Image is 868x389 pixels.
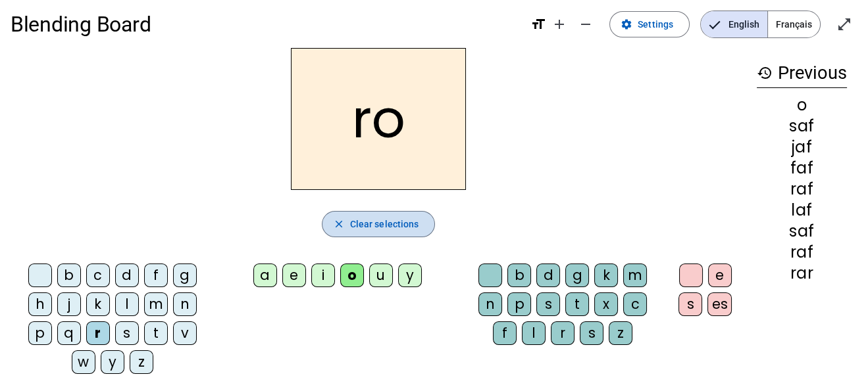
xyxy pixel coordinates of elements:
[546,11,573,37] button: Increase font size
[551,16,567,32] mat-icon: add
[493,321,517,345] div: f
[86,292,110,316] div: k
[594,263,618,287] div: k
[340,263,364,287] div: o
[757,265,847,281] div: rar
[369,263,393,287] div: u
[86,263,110,287] div: c
[757,202,847,218] div: laf
[115,321,139,345] div: s
[253,263,277,287] div: a
[638,16,673,32] span: Settings
[757,223,847,239] div: saf
[831,11,857,37] button: Enter full screen
[311,263,335,287] div: i
[580,321,603,345] div: s
[700,11,821,38] mat-button-toggle-group: Language selection
[594,292,618,316] div: x
[333,218,345,230] mat-icon: close
[11,3,520,45] h1: Blending Board
[623,263,647,287] div: m
[530,16,546,32] mat-icon: format_size
[757,244,847,260] div: raf
[707,292,732,316] div: es
[173,321,197,345] div: v
[757,58,847,88] h3: Previous
[768,11,820,37] span: Français
[398,263,422,287] div: y
[507,263,531,287] div: b
[282,263,306,287] div: e
[57,321,81,345] div: q
[57,292,81,316] div: j
[551,321,574,345] div: r
[536,263,560,287] div: d
[28,321,52,345] div: p
[757,118,847,134] div: saf
[115,263,139,287] div: d
[836,16,852,32] mat-icon: open_in_full
[28,292,52,316] div: h
[757,97,847,113] div: o
[621,18,632,30] mat-icon: settings
[609,321,632,345] div: z
[173,263,197,287] div: g
[86,321,110,345] div: r
[322,211,436,237] button: Clear selections
[144,321,168,345] div: t
[609,11,690,37] button: Settings
[565,263,589,287] div: g
[144,263,168,287] div: f
[507,292,531,316] div: p
[757,160,847,176] div: faf
[173,292,197,316] div: n
[757,181,847,197] div: raf
[573,11,599,37] button: Decrease font size
[701,11,767,37] span: English
[536,292,560,316] div: s
[757,139,847,155] div: jaf
[522,321,546,345] div: l
[101,350,124,374] div: y
[130,350,153,374] div: z
[757,65,773,81] mat-icon: history
[57,263,81,287] div: b
[678,292,702,316] div: s
[623,292,647,316] div: c
[291,48,466,190] h2: ro
[72,350,95,374] div: w
[708,263,732,287] div: e
[578,16,594,32] mat-icon: remove
[115,292,139,316] div: l
[478,292,502,316] div: n
[565,292,589,316] div: t
[144,292,168,316] div: m
[350,216,419,232] span: Clear selections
